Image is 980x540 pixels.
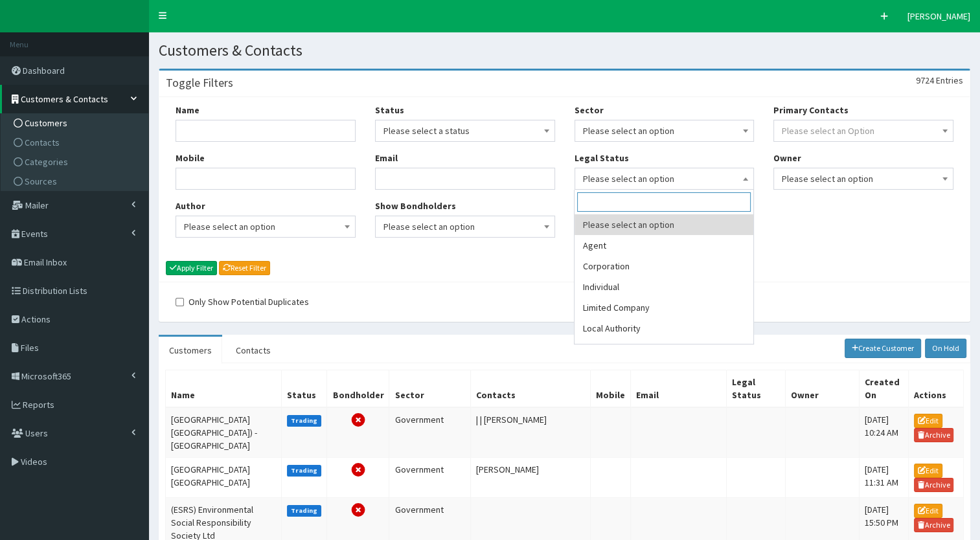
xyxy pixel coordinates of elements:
[583,170,746,188] span: Please select an option
[176,199,205,212] label: Author
[914,518,954,532] a: Archive
[785,370,859,407] th: Owner
[914,414,942,428] a: Edit
[25,175,57,187] span: Sources
[631,370,727,407] th: Email
[583,122,746,140] span: Please select an option
[166,407,282,458] td: [GEOGRAPHIC_DATA] [GEOGRAPHIC_DATA]) - [GEOGRAPHIC_DATA]
[575,339,753,359] li: Partnership
[159,337,222,364] a: Customers
[907,10,970,22] span: [PERSON_NAME]
[389,370,471,407] th: Sector
[859,457,908,497] td: [DATE] 11:31 AM
[25,137,60,148] span: Contacts
[219,261,270,275] a: Reset Filter
[916,74,934,86] span: 9724
[4,133,148,152] a: Contacts
[471,370,591,407] th: Contacts
[471,407,591,458] td: | | [PERSON_NAME]
[782,125,874,137] span: Please select an Option
[21,228,48,240] span: Events
[925,339,966,358] a: On Hold
[166,261,217,275] button: Apply Filter
[908,370,963,407] th: Actions
[25,199,49,211] span: Mailer
[575,214,753,235] li: Please select an option
[575,120,755,142] span: Please select an option
[471,457,591,497] td: [PERSON_NAME]
[4,113,148,133] a: Customers
[383,218,547,236] span: Please select an option
[575,256,753,276] li: Corporation
[166,457,282,497] td: [GEOGRAPHIC_DATA] [GEOGRAPHIC_DATA]
[782,170,945,188] span: Please select an option
[23,285,87,297] span: Distribution Lists
[914,478,954,492] a: Archive
[726,370,785,407] th: Legal Status
[287,415,322,427] label: Trading
[176,295,309,308] label: Only Show Potential Duplicates
[375,152,398,164] label: Email
[389,407,471,458] td: Government
[773,104,849,117] label: Primary Contacts
[914,464,942,478] a: Edit
[575,168,755,190] span: Please select an option
[176,216,356,238] span: Please select an option
[773,168,953,190] span: Please select an option
[375,104,404,117] label: Status
[25,427,48,439] span: Users
[225,337,281,364] a: Contacts
[914,428,954,442] a: Archive
[287,505,322,517] label: Trading
[176,298,184,306] input: Only Show Potential Duplicates
[375,199,456,212] label: Show Bondholders
[591,370,631,407] th: Mobile
[25,117,67,129] span: Customers
[575,152,629,164] label: Legal Status
[4,152,148,172] a: Categories
[21,370,71,382] span: Microsoft365
[21,456,47,467] span: Videos
[176,104,199,117] label: Name
[575,276,753,297] li: Individual
[23,65,65,76] span: Dashboard
[575,297,753,318] li: Limited Company
[287,465,322,477] label: Trading
[281,370,327,407] th: Status
[575,104,604,117] label: Sector
[4,172,148,191] a: Sources
[936,74,963,86] span: Entries
[159,42,970,59] h1: Customers & Contacts
[383,122,547,140] span: Please select a status
[24,256,67,268] span: Email Inbox
[166,370,282,407] th: Name
[575,235,753,256] li: Agent
[21,313,51,325] span: Actions
[773,152,801,164] label: Owner
[389,457,471,497] td: Government
[914,504,942,518] a: Edit
[575,318,753,339] li: Local Authority
[21,93,108,105] span: Customers & Contacts
[845,339,922,358] a: Create Customer
[23,399,54,411] span: Reports
[859,370,908,407] th: Created On
[166,77,233,89] h3: Toggle Filters
[176,152,205,164] label: Mobile
[375,120,555,142] span: Please select a status
[184,218,347,236] span: Please select an option
[859,407,908,458] td: [DATE] 10:24 AM
[25,156,68,168] span: Categories
[21,342,39,354] span: Files
[327,370,389,407] th: Bondholder
[375,216,555,238] span: Please select an option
